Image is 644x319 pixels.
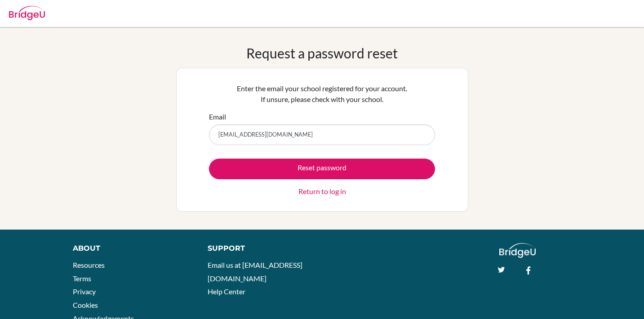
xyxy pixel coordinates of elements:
[298,186,346,197] a: Return to log in
[209,111,226,122] label: Email
[246,45,398,61] h1: Request a password reset
[9,6,45,20] img: Bridge-U
[209,159,435,179] button: Reset password
[73,243,187,254] div: About
[499,243,536,258] img: logo_white@2x-f4f0deed5e89b7ecb1c2cc34c3e3d731f90f0f143d5ea2071677605dd97b5244.png
[208,287,245,296] a: Help Center
[209,83,435,105] p: Enter the email your school registered for your account. If unsure, please check with your school.
[208,261,302,283] a: Email us at [EMAIL_ADDRESS][DOMAIN_NAME]
[208,243,313,254] div: Support
[73,301,98,309] a: Cookies
[73,274,91,283] a: Terms
[73,287,96,296] a: Privacy
[73,261,105,269] a: Resources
